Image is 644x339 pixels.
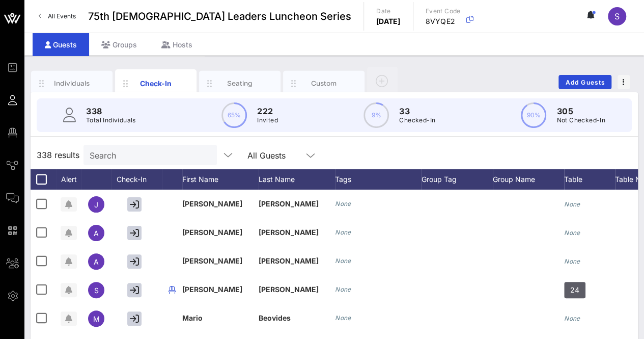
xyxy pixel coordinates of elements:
[426,6,461,16] p: Event Code
[89,33,149,56] div: Groups
[399,115,435,125] p: Checked-In
[570,282,579,298] span: 24
[88,9,351,24] span: 75th [DEMOGRAPHIC_DATA] Leaders Luncheon Series
[86,105,136,117] p: 338
[301,79,347,88] div: Custom
[182,228,242,237] span: [PERSON_NAME]
[182,199,242,208] span: [PERSON_NAME]
[182,169,259,190] div: First Name
[93,315,100,323] span: M
[564,169,615,190] div: Table
[56,169,81,190] div: Alert
[426,16,461,27] p: 8VYQE2
[149,33,205,56] div: Hosts
[133,78,179,89] div: Check-In
[565,79,605,86] span: Add Guests
[422,169,493,190] div: Group Tag
[259,314,291,322] span: Beovides
[335,200,351,207] i: None
[335,285,351,293] i: None
[94,286,99,295] span: S
[33,8,82,24] a: All Events
[556,105,605,117] p: 305
[376,16,401,27] p: [DATE]
[608,7,626,25] div: S
[94,200,98,209] span: J
[217,79,263,88] div: Seating
[86,115,136,125] p: Total Individuals
[493,169,564,190] div: Group Name
[335,169,422,190] div: Tags
[335,228,351,236] i: None
[259,169,335,190] div: Last Name
[564,229,580,237] i: None
[37,149,79,161] span: 338 results
[556,115,605,125] p: Not Checked-In
[259,199,319,208] span: [PERSON_NAME]
[49,79,95,88] div: Individuals
[182,256,242,265] span: [PERSON_NAME]
[111,169,162,190] div: Check-In
[33,33,89,56] div: Guests
[94,229,99,238] span: A
[376,6,401,16] p: Date
[48,12,76,20] span: All Events
[335,314,351,322] i: None
[259,285,319,294] span: [PERSON_NAME]
[182,314,203,322] span: Mario
[558,75,611,89] button: Add Guests
[564,315,580,322] i: None
[94,257,99,266] span: A
[564,257,580,265] i: None
[257,105,278,117] p: 222
[335,257,351,265] i: None
[614,11,620,21] span: S
[259,256,319,265] span: [PERSON_NAME]
[247,151,286,160] div: All Guests
[564,200,580,208] i: None
[182,285,242,294] span: [PERSON_NAME]
[259,228,319,237] span: [PERSON_NAME]
[257,115,278,125] p: Invited
[399,105,435,117] p: 33
[241,145,323,165] div: All Guests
